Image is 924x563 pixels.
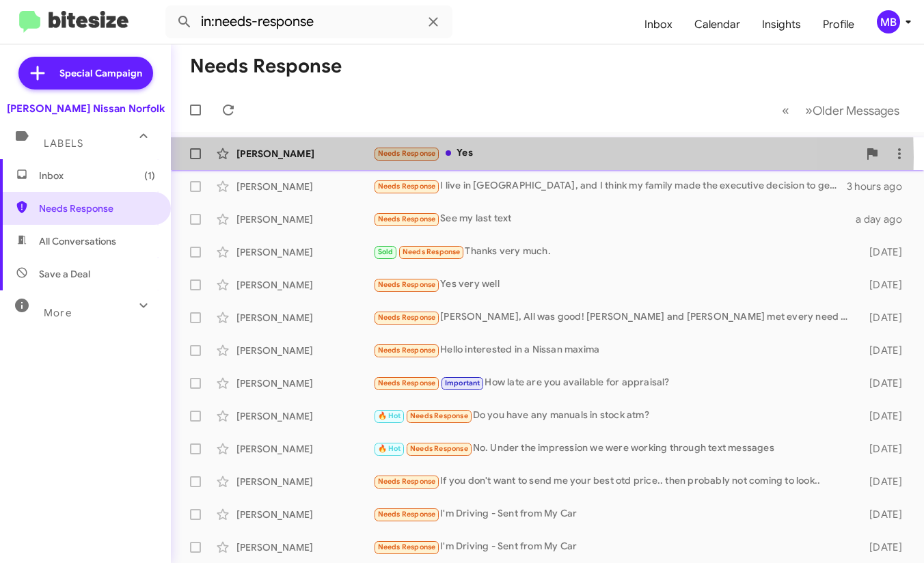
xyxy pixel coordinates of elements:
[856,344,913,357] div: [DATE]
[847,180,913,193] div: 3 hours ago
[373,506,856,522] div: I'm Driving - Sent from My Car
[378,346,436,355] span: Needs Response
[378,182,436,191] span: Needs Response
[410,444,468,453] span: Needs Response
[445,379,480,387] span: Important
[236,344,373,357] div: [PERSON_NAME]
[373,473,856,489] div: If you don't want to send me your best otd price.. then probably not coming to look..
[856,475,913,489] div: [DATE]
[378,444,401,453] span: 🔥 Hot
[236,311,373,325] div: [PERSON_NAME]
[856,409,913,423] div: [DATE]
[373,244,856,260] div: Thanks very much.
[856,540,913,554] div: [DATE]
[378,411,401,420] span: 🔥 Hot
[373,375,856,391] div: How late are you available for appraisal?
[378,543,436,551] span: Needs Response
[805,102,813,119] span: »
[856,245,913,259] div: [DATE]
[236,376,373,390] div: [PERSON_NAME]
[373,277,856,292] div: Yes very well
[856,278,913,292] div: [DATE]
[18,57,153,90] a: Special Campaign
[378,510,436,519] span: Needs Response
[236,508,373,521] div: [PERSON_NAME]
[373,211,856,227] div: See my last text
[373,539,856,555] div: I'm Driving - Sent from My Car
[236,245,373,259] div: [PERSON_NAME]
[856,442,913,456] div: [DATE]
[683,5,751,44] a: Calendar
[378,477,436,486] span: Needs Response
[403,247,461,256] span: Needs Response
[373,178,847,194] div: I live in [GEOGRAPHIC_DATA], and I think my family made the executive decision to get a hybrid hi...
[236,212,373,226] div: [PERSON_NAME]
[144,169,155,182] span: (1)
[378,215,436,223] span: Needs Response
[751,5,812,44] a: Insights
[812,5,865,44] a: Profile
[190,55,342,77] h1: Needs Response
[44,137,83,150] span: Labels
[236,147,373,161] div: [PERSON_NAME]
[7,102,165,115] div: [PERSON_NAME] Nissan Norfolk
[236,409,373,423] div: [PERSON_NAME]
[877,10,900,33] div: MB
[165,5,452,38] input: Search
[39,267,90,281] span: Save a Deal
[378,247,394,256] span: Sold
[39,169,155,182] span: Inbox
[813,103,899,118] span: Older Messages
[373,310,856,325] div: [PERSON_NAME], All was good! [PERSON_NAME] and [PERSON_NAME] met every need I had. I not ready to...
[44,307,72,319] span: More
[410,411,468,420] span: Needs Response
[856,508,913,521] div: [DATE]
[378,280,436,289] span: Needs Response
[774,96,798,124] button: Previous
[634,5,683,44] a: Inbox
[856,376,913,390] div: [DATE]
[39,234,116,248] span: All Conversations
[236,475,373,489] div: [PERSON_NAME]
[39,202,155,215] span: Needs Response
[797,96,908,124] button: Next
[236,278,373,292] div: [PERSON_NAME]
[378,379,436,387] span: Needs Response
[856,212,913,226] div: a day ago
[373,342,856,358] div: Hello interested in a Nissan maxima
[774,96,908,124] nav: Page navigation example
[373,441,856,456] div: No. Under the impression we were working through text messages
[236,540,373,554] div: [PERSON_NAME]
[856,311,913,325] div: [DATE]
[373,408,856,424] div: Do you have any manuals in stock atm?
[378,313,436,322] span: Needs Response
[865,10,909,33] button: MB
[373,146,858,161] div: Yes
[236,442,373,456] div: [PERSON_NAME]
[782,102,789,119] span: «
[59,66,142,80] span: Special Campaign
[236,180,373,193] div: [PERSON_NAME]
[378,149,436,158] span: Needs Response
